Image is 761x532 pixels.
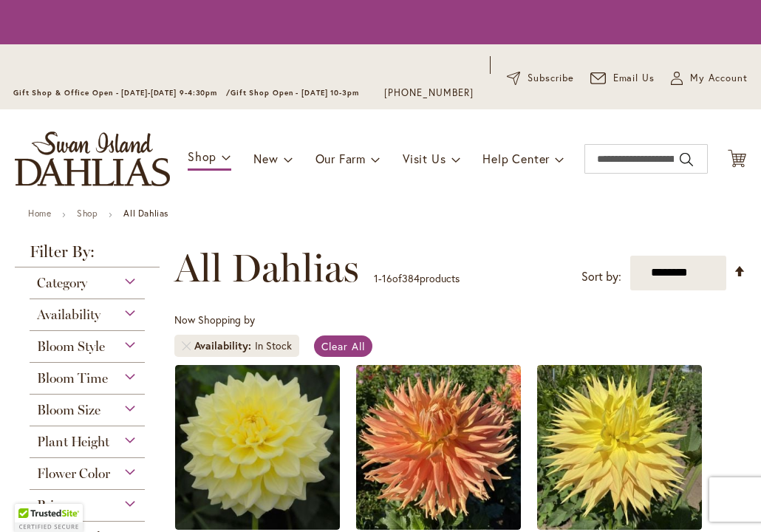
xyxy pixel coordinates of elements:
span: New [253,151,278,166]
a: Shop [77,208,98,219]
a: Home [28,208,51,219]
span: Shop [188,149,216,164]
span: Bloom Style [37,338,105,355]
span: Category [37,275,87,291]
span: 16 [382,271,392,285]
span: Our Farm [315,151,366,166]
a: Remove Availability In Stock [182,341,191,350]
a: Email Us [590,71,655,86]
img: AC Jeri [537,365,702,530]
span: Bloom Time [37,370,108,386]
label: Sort by: [581,263,621,290]
span: Availability [37,307,100,323]
span: All Dahlias [174,246,359,290]
img: A-Peeling [175,365,340,530]
span: Gift Shop Open - [DATE] 10-3pm [231,88,359,98]
a: Subscribe [507,71,574,86]
span: Now Shopping by [174,313,255,327]
span: Help Center [482,151,550,166]
span: My Account [690,71,748,86]
span: 384 [402,271,420,285]
span: Clear All [321,339,365,353]
p: - of products [374,267,460,290]
span: Subscribe [528,71,574,86]
span: 1 [374,271,378,285]
button: My Account [671,71,748,86]
span: Flower Color [37,465,110,482]
a: Clear All [314,335,372,357]
strong: Filter By: [15,244,160,267]
div: In Stock [255,338,292,353]
img: AC BEN [356,365,521,530]
strong: All Dahlias [123,208,168,219]
button: Search [680,148,693,171]
span: Availability [194,338,255,353]
iframe: Launch Accessibility Center [11,480,52,521]
span: Bloom Size [37,402,100,418]
span: Visit Us [403,151,446,166]
span: Email Us [613,71,655,86]
a: store logo [15,132,170,186]
span: Gift Shop & Office Open - [DATE]-[DATE] 9-4:30pm / [13,88,231,98]
span: Plant Height [37,434,109,450]
a: [PHONE_NUMBER] [384,86,474,100]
